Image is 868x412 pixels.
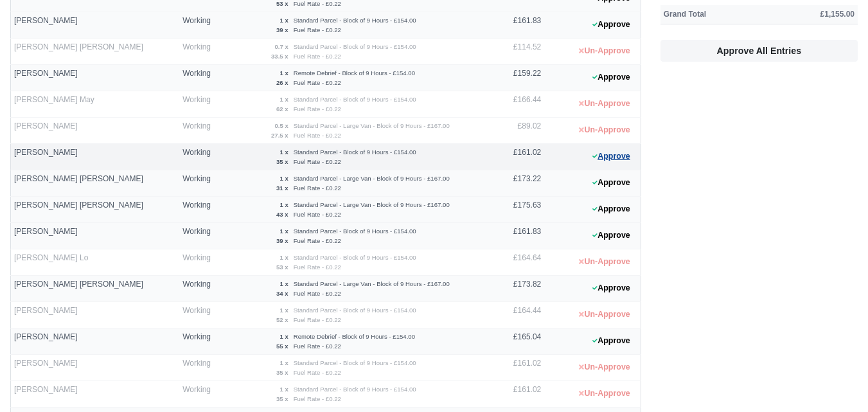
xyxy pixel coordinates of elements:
td: £165.04 [483,328,544,355]
strong: 26 x [276,79,288,86]
td: [PERSON_NAME] [11,65,180,91]
small: Fuel Rate - £0.22 [294,395,341,402]
td: Working [179,91,222,118]
strong: 1 x [279,280,288,287]
strong: 1 x [279,148,288,156]
small: Fuel Rate - £0.22 [294,343,341,350]
td: Working [179,39,222,65]
td: [PERSON_NAME] May [11,91,180,118]
button: Approve [585,332,637,350]
td: £161.83 [483,12,544,39]
td: Working [179,381,222,408]
button: Un-Approve [572,94,637,113]
td: Working [179,144,222,170]
button: Un-Approve [572,42,637,60]
th: £1,155.00 [768,5,858,24]
button: Approve All Entries [660,40,858,62]
button: Approve [585,68,637,87]
td: Working [179,118,222,144]
button: Un-Approve [572,305,637,324]
small: Standard Parcel - Block of 9 Hours - £154.00 [294,17,416,24]
td: [PERSON_NAME] [PERSON_NAME] [11,197,180,223]
td: Working [179,249,222,276]
strong: 27.5 x [271,132,288,139]
button: Approve [585,147,637,166]
td: Working [179,65,222,91]
td: Working [179,12,222,39]
strong: 39 x [276,26,288,33]
strong: 1 x [279,201,288,208]
small: Fuel Rate - £0.22 [294,26,341,33]
small: Standard Parcel - Block of 9 Hours - £154.00 [294,307,416,314]
td: Working [179,355,222,381]
small: Standard Parcel - Block of 9 Hours - £154.00 [294,148,416,156]
td: £161.02 [483,144,544,170]
strong: 1 x [279,175,288,182]
small: Standard Parcel - Block of 9 Hours - £154.00 [294,96,416,103]
td: £159.22 [483,65,544,91]
small: Fuel Rate - £0.22 [294,264,341,271]
td: [PERSON_NAME] Lo [11,249,180,276]
td: £166.44 [483,91,544,118]
small: Standard Parcel - Block of 9 Hours - £154.00 [294,359,416,366]
td: £173.22 [483,170,544,197]
strong: 1 x [279,96,288,103]
strong: 39 x [276,237,288,244]
td: Working [179,328,222,355]
strong: 35 x [276,369,288,376]
small: Fuel Rate - £0.22 [294,237,341,244]
strong: 1 x [279,17,288,24]
small: Remote Debrief - Block of 9 Hours - £154.00 [294,333,415,340]
td: Working [179,302,222,328]
strong: 0.7 x [274,43,288,50]
button: Approve [585,226,637,245]
td: Working [179,223,222,249]
small: Standard Parcel - Block of 9 Hours - £154.00 [294,386,416,393]
td: [PERSON_NAME] [11,355,180,381]
td: [PERSON_NAME] [11,12,180,39]
strong: 1 x [279,69,288,76]
strong: 62 x [276,105,288,112]
th: Grand Total [660,5,768,24]
td: [PERSON_NAME] [11,144,180,170]
small: Standard Parcel - Large Van - Block of 9 Hours - £167.00 [294,280,450,287]
small: Fuel Rate - £0.22 [294,79,341,86]
td: £173.82 [483,276,544,302]
button: Approve [585,174,637,192]
button: Approve [585,200,637,219]
td: £164.44 [483,302,544,328]
td: [PERSON_NAME] [PERSON_NAME] [11,39,180,65]
small: Fuel Rate - £0.22 [294,290,341,297]
small: Fuel Rate - £0.22 [294,211,341,218]
button: Approve [585,15,637,34]
strong: 1 x [279,386,288,393]
small: Fuel Rate - £0.22 [294,158,341,165]
strong: 35 x [276,395,288,402]
strong: 1 x [279,333,288,340]
small: Standard Parcel - Block of 9 Hours - £154.00 [294,43,416,50]
td: [PERSON_NAME] [11,302,180,328]
td: Working [179,170,222,197]
strong: 1 x [279,307,288,314]
strong: 55 x [276,343,288,350]
small: Standard Parcel - Large Van - Block of 9 Hours - £167.00 [294,201,450,208]
button: Approve [585,279,637,298]
button: Un-Approve [572,358,637,377]
small: Standard Parcel - Block of 9 Hours - £154.00 [294,228,416,235]
strong: 34 x [276,290,288,297]
button: Un-Approve [572,253,637,271]
small: Standard Parcel - Large Van - Block of 9 Hours - £167.00 [294,175,450,182]
td: [PERSON_NAME] [11,381,180,408]
small: Standard Parcel - Block of 9 Hours - £154.00 [294,254,416,261]
strong: 33.5 x [271,53,288,60]
small: Fuel Rate - £0.22 [294,132,341,139]
strong: 35 x [276,158,288,165]
iframe: Chat Widget [804,350,868,412]
strong: 31 x [276,184,288,192]
small: Fuel Rate - £0.22 [294,53,341,60]
small: Standard Parcel - Large Van - Block of 9 Hours - £167.00 [294,122,450,129]
td: [PERSON_NAME] [PERSON_NAME] [11,170,180,197]
td: [PERSON_NAME] [11,118,180,144]
td: £161.02 [483,355,544,381]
